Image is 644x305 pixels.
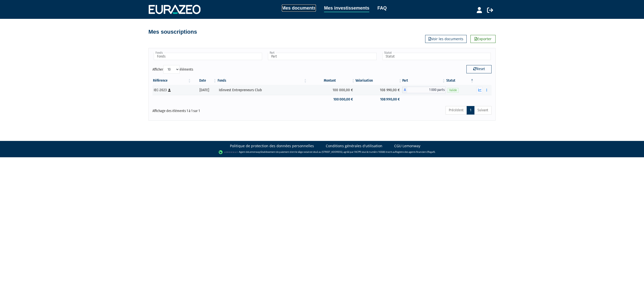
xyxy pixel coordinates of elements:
[355,76,403,85] th: Valorisation: activer pour trier la colonne par ordre croissant
[282,5,316,12] a: Mes documents
[149,5,200,14] img: 1732889491-logotype_eurazeo_blanc_rvb.png
[230,143,314,148] a: Politique de protection des données personnelles
[154,87,190,93] div: IEC-2023
[394,143,420,148] a: CGU Lemonway
[474,106,492,115] a: Suivant
[402,87,407,93] span: A
[5,150,639,155] div: - Agent de (établissement de paiement dont le siège social est situé au [STREET_ADDRESS], agréé p...
[219,150,238,155] img: logo-lemonway.png
[163,65,180,74] select: Afficheréléments
[152,106,289,114] div: Affichage des éléments 1 à 1 sur 1
[152,76,192,85] th: Référence : activer pour trier la colonne par ordre croissant
[470,35,496,43] a: Exporter
[425,35,467,43] a: Voir les documents
[446,76,474,85] th: Statut : activer pour trier la colonne par ordre d&eacute;croissant
[249,150,260,154] a: Lemonway
[326,143,382,148] a: Conditions générales d'utilisation
[355,95,403,104] td: 108 990,00 €
[217,76,308,85] th: Fonds: activer pour trier la colonne par ordre croissant
[192,76,217,85] th: Date: activer pour trier la colonne par ordre croissant
[307,95,355,104] td: 100 000,00 €
[355,85,403,95] td: 108 990,00 €
[219,87,306,93] div: Idinvest Entrepreneurs Club
[466,65,492,73] button: Reset
[402,76,446,85] th: Part: activer pour trier la colonne par ordre croissant
[446,106,467,115] a: Précédent
[193,87,215,93] div: [DATE]
[402,87,446,93] div: A - Idinvest Entrepreneurs Club
[324,5,369,12] a: Mes investissements
[407,87,446,93] span: 1 000 parts
[152,65,193,74] label: Afficher éléments
[448,88,459,93] span: Valide
[377,5,387,12] a: FAQ
[307,85,355,95] td: 100 000,00 €
[148,29,197,35] h4: Mes souscriptions
[307,76,355,85] th: Montant: activer pour trier la colonne par ordre croissant
[168,89,171,92] i: [Français] Personne physique
[395,150,435,154] a: Registre des agents financiers (Regafi)
[467,106,474,115] a: 1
